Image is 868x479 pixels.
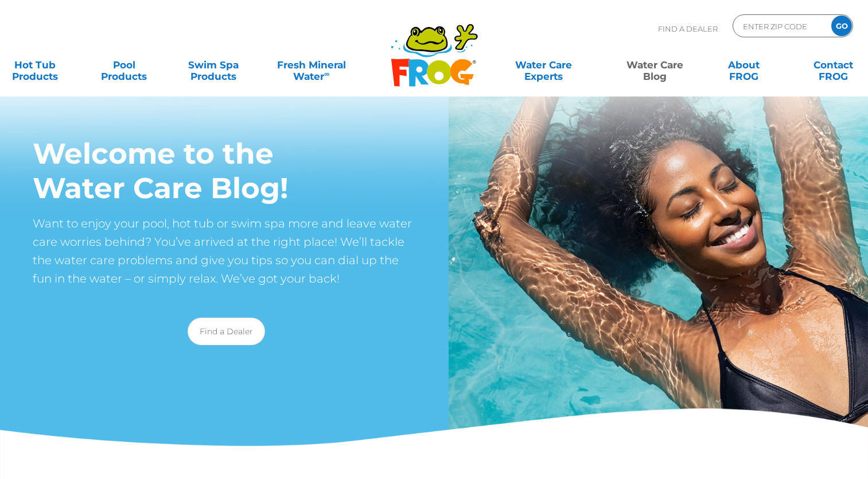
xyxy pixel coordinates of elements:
[188,318,265,345] a: Find a Dealer
[324,69,329,78] sup: ∞
[799,53,868,76] a: ContactFROG
[89,53,159,76] a: PoolProducts
[268,53,355,76] a: Fresh MineralWater∞
[709,53,779,76] a: AboutFROG
[620,53,690,76] a: Water CareBlog
[658,14,718,43] p: Find A Dealer
[742,18,819,34] input: Zip Code Form
[178,53,248,76] a: Swim SpaProducts
[487,53,600,76] a: Water CareExperts
[33,214,420,288] p: Want to enjoy your pool, hot tub or swim spa more and leave water care worries behind? You’ve arr...
[831,16,852,36] input: GO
